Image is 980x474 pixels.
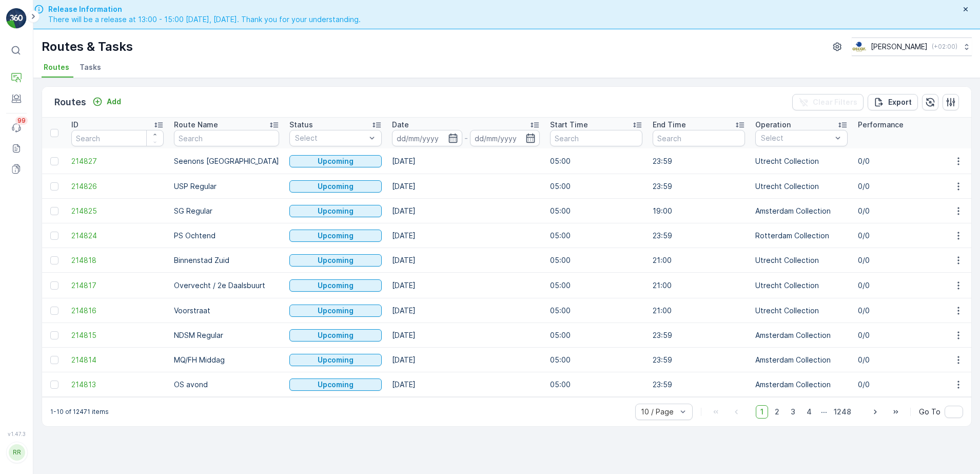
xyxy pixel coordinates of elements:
[9,444,25,461] div: RR
[71,156,164,166] a: 214827
[387,148,545,174] td: [DATE]
[80,62,101,72] span: Tasks
[545,174,648,199] td: 05:00
[318,330,354,340] p: Upcoming
[50,356,58,364] div: Toggle Row Selected
[853,174,955,199] td: 0/0
[852,41,867,52] img: basis-logo_rgb2x.png
[318,255,354,266] p: Upcoming
[289,378,382,391] button: Upcoming
[829,405,856,419] span: 1248
[6,439,27,466] button: RR
[71,330,164,340] a: 214815
[289,230,382,242] button: Upcoming
[44,62,69,72] span: Routes
[48,4,361,14] span: Release Information
[318,380,354,390] p: Upcoming
[858,120,904,130] p: Performance
[50,256,58,264] div: Toggle Row Selected
[107,97,121,107] p: Add
[50,281,58,290] div: Toggle Row Selected
[545,148,648,174] td: 05:00
[470,130,540,146] input: dd/mm/yyyy
[318,206,354,216] p: Upcoming
[871,42,928,52] p: [PERSON_NAME]
[318,280,354,291] p: Upcoming
[318,306,354,316] p: Upcoming
[50,307,58,315] div: Toggle Row Selected
[648,174,750,199] td: 23:59
[289,155,382,167] button: Upcoming
[750,273,853,298] td: Utrecht Collection
[648,248,750,273] td: 21:00
[392,130,462,146] input: dd/mm/yyyy
[387,223,545,248] td: [DATE]
[761,133,832,143] p: Select
[71,181,164,192] a: 214826
[71,306,164,316] a: 214816
[868,94,918,110] button: Export
[387,372,545,397] td: [DATE]
[295,133,366,143] p: Select
[50,381,58,389] div: Toggle Row Selected
[17,117,26,125] p: 99
[318,156,354,166] p: Upcoming
[71,206,164,216] a: 214825
[71,120,79,130] p: ID
[48,14,361,25] span: There will be a release at 13:00 - 15:00 [DATE], [DATE]. Thank you for your understanding.
[853,323,955,348] td: 0/0
[750,199,853,223] td: Amsterdam Collection
[289,354,382,366] button: Upcoming
[648,273,750,298] td: 21:00
[853,348,955,372] td: 0/0
[169,174,284,199] td: USP Regular
[545,273,648,298] td: 05:00
[786,405,800,419] span: 3
[802,405,816,419] span: 4
[387,248,545,273] td: [DATE]
[919,407,940,417] span: Go To
[750,323,853,348] td: Amsterdam Collection
[169,348,284,372] td: MQ/FH Middag
[71,380,164,390] a: 214813
[750,174,853,199] td: Utrecht Collection
[750,372,853,397] td: Amsterdam Collection
[852,37,972,56] button: [PERSON_NAME](+02:00)
[648,348,750,372] td: 23:59
[169,372,284,397] td: OS avond
[750,298,853,323] td: Utrecht Collection
[169,323,284,348] td: NDSM Regular
[318,355,354,365] p: Upcoming
[750,248,853,273] td: Utrecht Collection
[50,182,58,191] div: Toggle Row Selected
[853,298,955,323] td: 0/0
[169,248,284,273] td: Binnenstad Zuid
[289,329,382,342] button: Upcoming
[289,180,382,193] button: Upcoming
[770,405,784,419] span: 2
[853,248,955,273] td: 0/0
[387,348,545,372] td: [DATE]
[50,207,58,215] div: Toggle Row Selected
[71,231,164,241] a: 214824
[42,39,133,55] p: Routes & Tasks
[71,280,164,291] a: 214817
[289,205,382,217] button: Upcoming
[550,120,588,130] p: Start Time
[545,298,648,323] td: 05:00
[50,157,58,165] div: Toggle Row Selected
[71,355,164,365] a: 214814
[50,408,109,416] p: 1-10 of 12471 items
[6,118,27,138] a: 99
[813,97,857,107] p: Clear Filters
[550,130,642,146] input: Search
[169,298,284,323] td: Voorstraat
[169,273,284,298] td: Overvecht / 2e Daalsbuurt
[169,148,284,174] td: Seenons [GEOGRAPHIC_DATA]
[392,120,409,130] p: Date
